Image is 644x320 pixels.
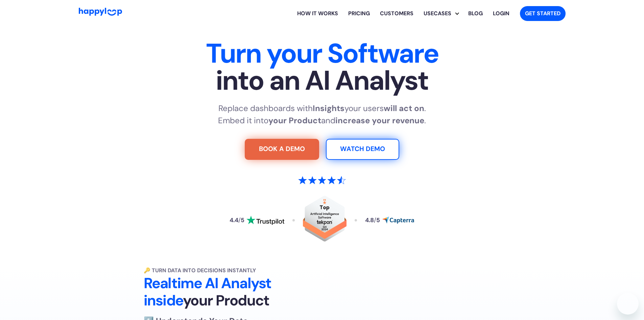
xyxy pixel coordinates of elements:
[374,216,376,224] span: /
[365,216,414,224] a: Read reviews about HappyLoop on Capterra
[268,115,321,126] strong: your Product
[230,216,284,225] a: Read reviews about HappyLoop on Trustpilot
[111,67,533,94] span: into an AI Analyst
[111,40,533,94] h1: Turn your Software
[617,293,639,315] iframe: Button to launch messaging window
[520,6,566,21] a: Get started with HappyLoop
[463,3,488,24] a: Visit the HappyLoop blog for insights
[343,3,375,24] a: View HappyLoop pricing plans
[488,3,515,24] a: Log in to your HappyLoop account
[424,3,463,24] div: Usecases
[79,8,122,19] a: Go to Home Page
[375,3,419,24] a: Learn how HappyLoop works
[144,267,256,274] strong: 🔑 Turn Data into Decisions Instantly
[335,115,424,126] strong: increase your revenue
[419,3,463,24] div: Explore HappyLoop use cases
[245,139,319,160] a: Try For Free
[292,3,343,24] a: Learn how HappyLoop works
[183,291,269,310] span: your Product
[238,216,241,224] span: /
[326,139,399,160] a: Watch Demo
[230,217,244,223] div: 4.4 5
[419,9,456,18] div: Usecases
[313,103,344,113] strong: Insights
[144,275,315,310] h2: Realtime AI Analyst inside
[218,102,426,127] p: Replace dashboards with your users . Embed it into and .
[384,103,424,113] strong: will act on
[303,196,347,245] a: Read reviews about HappyLoop on Tekpon
[365,217,380,223] div: 4.8 5
[79,8,122,16] img: HappyLoop Logo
